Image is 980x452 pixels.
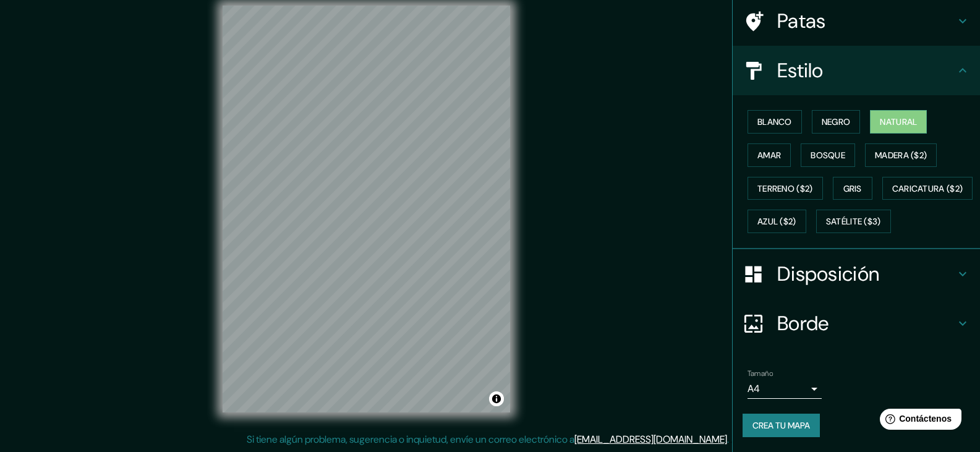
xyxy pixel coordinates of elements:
[822,116,851,127] font: Negro
[757,150,781,161] font: Amar
[777,58,824,83] font: Estilo
[748,379,822,399] div: A4
[247,433,574,446] font: Si tiene algún problema, sugerencia o inquietud, envíe un correo electrónico a
[748,177,823,200] button: Terreno ($2)
[748,382,760,395] font: A4
[843,183,862,194] font: Gris
[757,116,792,127] font: Blanco
[748,210,806,233] button: Azul ($2)
[801,143,855,167] button: Bosque
[882,177,973,200] button: Caricatura ($2)
[489,391,504,406] button: Activar o desactivar atribución
[729,432,731,446] font: .
[826,216,881,228] font: Satélite ($3)
[875,150,927,161] font: Madera ($2)
[733,249,980,299] div: Disposición
[223,6,510,412] canvas: Mapa
[777,310,829,336] font: Borde
[880,116,917,127] font: Natural
[777,261,879,287] font: Disposición
[811,150,845,161] font: Bosque
[727,433,729,446] font: .
[816,210,891,233] button: Satélite ($3)
[892,183,963,194] font: Caricatura ($2)
[574,433,727,446] a: [EMAIL_ADDRESS][DOMAIN_NAME]
[833,177,872,200] button: Gris
[865,143,937,167] button: Madera ($2)
[733,299,980,348] div: Borde
[757,183,813,194] font: Terreno ($2)
[748,369,773,378] font: Tamaño
[731,432,733,446] font: .
[812,110,861,134] button: Negro
[777,8,826,34] font: Patas
[733,46,980,95] div: Estilo
[752,420,810,431] font: Crea tu mapa
[870,110,927,134] button: Natural
[743,414,820,437] button: Crea tu mapa
[757,216,796,228] font: Azul ($2)
[748,143,791,167] button: Amar
[748,110,802,134] button: Blanco
[870,404,966,438] iframe: Lanzador de widgets de ayuda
